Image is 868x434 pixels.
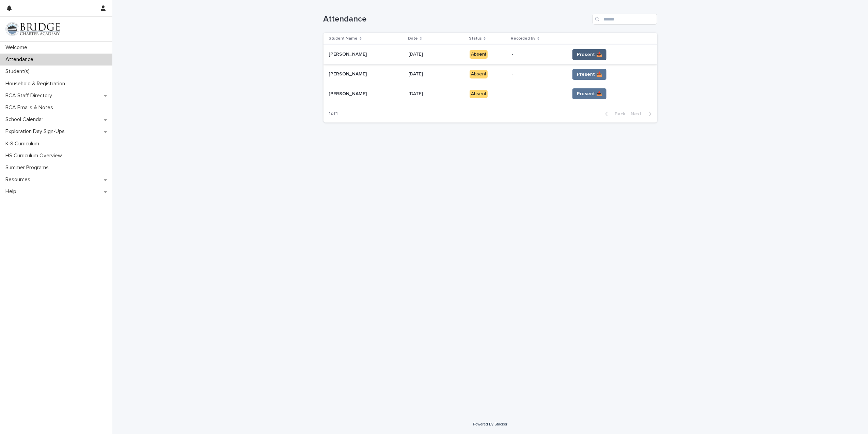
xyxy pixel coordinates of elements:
[512,71,564,77] p: -
[511,35,536,42] p: Recorded by
[3,153,67,159] p: HS Curriculum Overview
[323,84,657,104] tr: [PERSON_NAME][PERSON_NAME] [DATE][DATE] Absent-Present 📥
[470,70,488,78] div: Absent
[469,35,482,42] p: Status
[323,64,657,84] tr: [PERSON_NAME][PERSON_NAME] [DATE][DATE] Absent-Present 📥
[512,91,564,97] p: -
[3,56,39,63] p: Attendance
[572,49,606,60] button: Present 📥
[323,105,344,122] p: 1 of 1
[5,22,60,36] img: V1C1m3IdTEidaUdm9Hs0
[3,164,54,171] p: Summer Programs
[470,50,488,59] div: Absent
[409,50,425,57] p: [DATE]
[577,71,602,78] span: Present 📥
[631,112,646,116] span: Next
[409,70,425,77] p: [DATE]
[3,68,35,75] p: Student(s)
[600,111,628,117] button: Back
[3,44,33,51] p: Welcome
[577,90,602,97] span: Present 📥
[3,104,59,111] p: BCA Emails & Notes
[3,141,45,147] p: K-8 Curriculum
[572,88,606,99] button: Present 📥
[3,188,22,195] p: Help
[3,176,36,183] p: Resources
[3,81,70,87] p: Household & Registration
[512,52,564,57] p: -
[628,111,657,117] button: Next
[470,90,488,98] div: Absent
[577,51,602,58] span: Present 📥
[323,14,590,24] h1: Attendance
[329,50,368,57] p: [PERSON_NAME]
[329,70,368,77] p: [PERSON_NAME]
[329,35,358,42] p: Student Name
[408,35,418,42] p: Date
[329,90,368,97] p: [PERSON_NAME]
[593,14,657,25] input: Search
[3,116,49,123] p: School Calendar
[3,128,70,135] p: Exploration Day Sign-Ups
[3,92,58,99] p: BCA Staff Directory
[473,422,507,426] a: Powered By Stacker
[611,112,626,116] span: Back
[323,45,657,64] tr: [PERSON_NAME][PERSON_NAME] [DATE][DATE] Absent-Present 📥
[572,69,606,80] button: Present 📥
[409,90,425,97] p: [DATE]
